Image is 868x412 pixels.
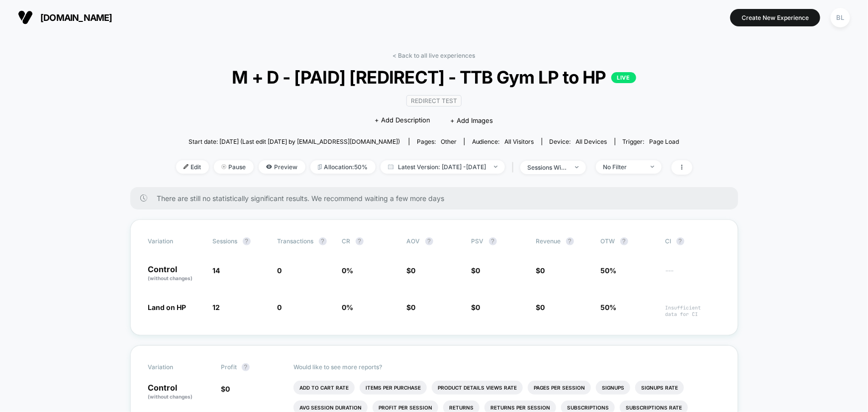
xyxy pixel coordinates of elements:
[472,303,481,311] span: $
[406,95,462,106] span: Redirect Test
[278,303,282,311] span: 0
[225,385,230,393] span: 0
[476,266,481,275] span: 0
[148,303,187,311] span: Land on HP
[666,237,720,245] span: CI
[319,237,327,245] button: ?
[201,67,666,88] span: M + D - [PAID] [REDIRECT] - TTB Gym LP to HP
[601,266,617,275] span: 50%
[15,9,115,25] button: [DOMAIN_NAME]
[620,237,628,245] button: ?
[510,160,520,175] span: |
[293,381,355,395] li: Add To Cart Rate
[360,381,427,395] li: Items Per Purchase
[541,266,545,275] span: 0
[611,72,636,83] p: LIVE
[148,265,203,282] p: Control
[148,237,203,245] span: Variation
[828,7,853,28] button: BL
[176,160,209,174] span: Edit
[601,303,617,311] span: 50%
[650,138,679,145] span: Page Load
[666,268,720,282] span: ---
[242,363,250,371] button: ?
[635,381,684,395] li: Signups Rate
[623,138,679,145] div: Trigger:
[213,303,220,311] span: 12
[221,385,230,393] span: $
[381,160,505,174] span: Latest Version: [DATE] - [DATE]
[214,160,254,174] span: Pause
[505,138,534,145] span: All Visitors
[417,138,457,145] div: Pages:
[441,138,457,145] span: other
[476,303,481,311] span: 0
[472,266,481,275] span: $
[342,303,354,311] span: 0 %
[536,303,545,311] span: $
[432,381,523,395] li: Product Details Views Rate
[342,266,354,275] span: 0 %
[148,363,203,371] span: Variation
[393,52,476,59] a: < Back to all live experiences
[411,266,416,275] span: 0
[651,166,654,168] img: end
[213,266,220,275] span: 14
[542,138,615,145] span: Device:
[676,237,684,245] button: ?
[184,164,189,169] img: edit
[536,266,545,275] span: $
[375,115,430,125] span: + Add Description
[730,9,820,26] button: Create New Experience
[494,166,497,168] img: end
[18,10,33,25] img: Visually logo
[528,164,568,171] div: sessions with impression
[472,237,484,245] span: PSV
[603,163,643,171] div: No Filter
[407,237,420,245] span: AOV
[425,237,433,245] button: ?
[148,394,193,400] span: (without changes)
[189,138,400,145] span: Start date: [DATE] (Last edit [DATE] by [EMAIL_ADDRESS][DOMAIN_NAME])
[601,237,656,245] span: OTW
[40,12,112,23] span: [DOMAIN_NAME]
[310,160,376,174] span: Allocation: 50%
[407,303,416,311] span: $
[259,160,305,174] span: Preview
[148,275,193,281] span: (without changes)
[221,363,237,371] span: Profit
[536,237,561,245] span: Revenue
[411,303,416,311] span: 0
[278,266,282,275] span: 0
[278,237,314,245] span: Transactions
[293,363,720,371] p: Would like to see more reports?
[596,381,630,395] li: Signups
[450,116,493,124] span: + Add Images
[388,164,393,169] img: calendar
[575,166,579,168] img: end
[528,381,591,395] li: Pages Per Session
[576,138,607,145] span: all devices
[148,384,211,401] p: Control
[213,237,238,245] span: Sessions
[541,303,545,311] span: 0
[342,237,351,245] span: CR
[472,138,534,145] div: Audience:
[318,164,322,170] img: rebalance
[221,164,226,169] img: end
[356,237,364,245] button: ?
[407,266,416,275] span: $
[566,237,574,245] button: ?
[243,237,251,245] button: ?
[831,8,850,27] div: BL
[489,237,497,245] button: ?
[157,194,718,203] span: There are still no statistically significant results. We recommend waiting a few more days
[666,305,720,317] span: Insufficient data for CI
